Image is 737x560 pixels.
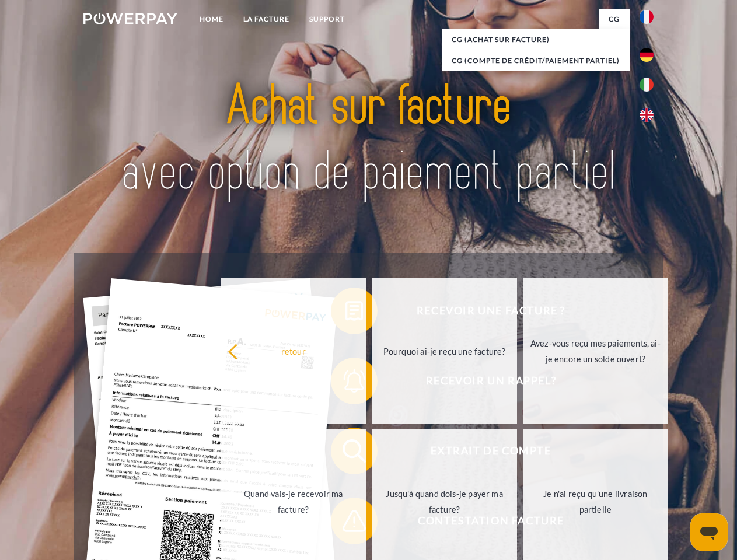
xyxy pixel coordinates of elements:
[523,278,668,424] a: Avez-vous reçu mes paiements, ai-je encore un solde ouvert?
[690,513,728,551] iframe: Bouton de lancement de la fenêtre de messagerie
[228,343,359,359] div: retour
[599,9,630,30] a: CG
[233,9,299,30] a: LA FACTURE
[190,9,233,30] a: Home
[379,486,510,517] div: Jusqu'à quand dois-je payer ma facture?
[442,29,630,50] a: CG (achat sur facture)
[442,50,630,71] a: CG (Compte de crédit/paiement partiel)
[530,335,661,367] div: Avez-vous reçu mes paiements, ai-je encore un solde ouvert?
[111,56,626,223] img: title-powerpay_fr.svg
[83,13,177,24] img: logo-powerpay-white.svg
[640,108,654,122] img: en
[640,48,654,62] img: de
[640,10,654,24] img: fr
[640,78,654,92] img: it
[379,343,510,359] div: Pourquoi ai-je reçu une facture?
[228,486,359,517] div: Quand vais-je recevoir ma facture?
[530,486,661,517] div: Je n'ai reçu qu'une livraison partielle
[299,9,355,30] a: Support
